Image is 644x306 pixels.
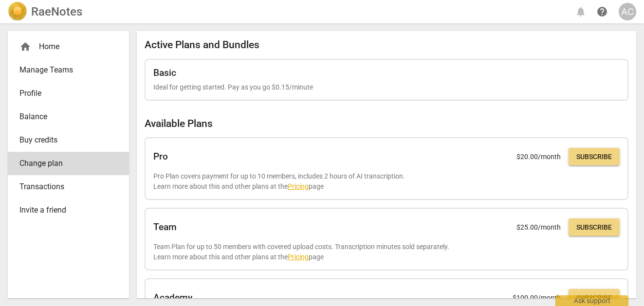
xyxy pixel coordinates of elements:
[288,253,309,261] a: Pricing
[516,222,561,233] p: $ 25.00 /month
[576,293,612,303] span: Subscribe
[145,39,628,51] h2: Active Plans and Bundles
[31,5,82,18] h2: RaeNotes
[8,105,129,128] a: Balance
[19,41,110,53] div: Home
[19,204,110,216] span: Invite a friend
[593,3,611,20] a: Help
[153,292,192,303] h2: Academy
[19,181,110,193] span: Transactions
[288,182,309,190] a: Pricing
[153,82,620,92] p: Ideal for getting started. Pay as you go $0.15/minute
[153,222,177,233] h2: Team
[19,111,110,123] span: Balance
[516,152,561,162] p: $ 20.00 /month
[576,223,612,233] span: Subscribe
[619,3,636,20] button: AC
[576,152,612,162] span: Subscribe
[153,68,176,78] h2: Basic
[19,64,110,76] span: Manage Teams
[8,152,129,175] a: Change plan
[513,293,561,303] p: $ 100.00 /month
[8,128,129,152] a: Buy credits
[8,82,129,105] a: Profile
[8,58,129,82] a: Manage Teams
[153,171,620,191] p: Pro Plan covers payment for up to 10 members, includes 2 hours of AI transcription. Learn more ab...
[8,2,82,21] a: LogoRaeNotes
[569,148,620,165] button: Subscribe
[8,35,129,58] div: Home
[8,2,27,21] img: Logo
[153,242,620,262] p: Team Plan for up to 50 members with covered upload costs. Transcription minutes sold separately. ...
[8,175,129,198] a: Transactions
[19,134,110,146] span: Buy credits
[19,41,31,53] span: home
[555,295,628,306] div: Ask support
[596,6,608,18] span: help
[569,218,620,236] button: Subscribe
[19,88,110,99] span: Profile
[145,118,628,130] h2: Available Plans
[153,151,168,162] h2: Pro
[8,198,129,222] a: Invite a friend
[19,158,110,169] span: Change plan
